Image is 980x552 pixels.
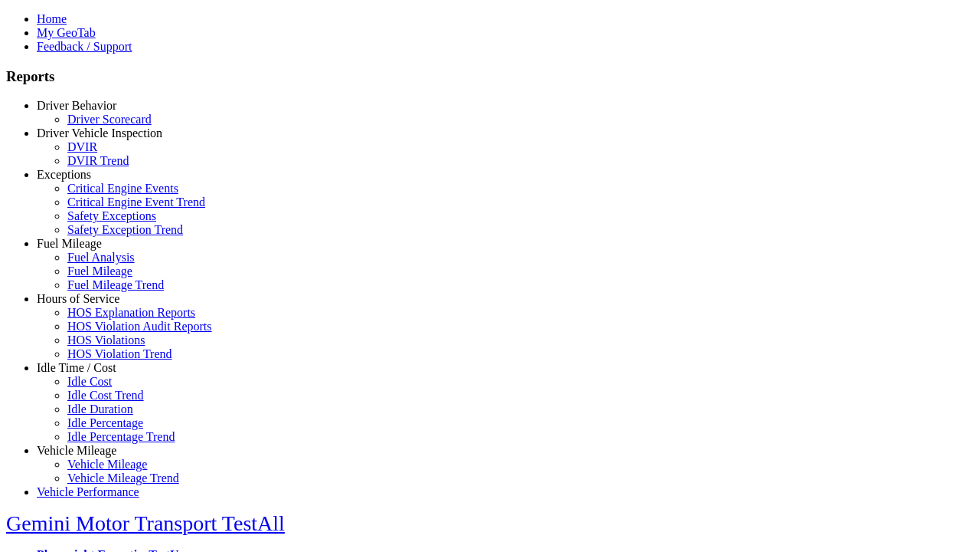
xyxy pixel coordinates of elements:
[37,361,116,374] a: Idle Time / Cost
[67,402,133,416] a: Idle Duration
[37,444,116,457] a: Vehicle Mileage
[37,292,119,305] a: Hours of Service
[37,99,116,112] a: Driver Behavior
[67,278,164,291] a: Fuel Mileage Trend
[37,26,96,39] a: My GeoTab
[67,113,152,126] a: Driver Scorecard
[37,168,91,181] a: Exceptions
[67,430,175,443] a: Idle Percentage Trend
[37,237,102,250] a: Fuel Mileage
[67,389,144,402] a: Idle Cost Trend
[67,320,212,333] a: HOS Violation Audit Reports
[37,127,162,140] a: Driver Vehicle Inspection
[67,251,135,264] a: Fuel Analysis
[37,40,132,53] a: Feedback / Support
[67,182,178,195] a: Critical Engine Events
[37,12,67,25] a: Home
[67,416,143,429] a: Idle Percentage
[6,511,285,535] a: Gemini Motor Transport TestAll
[67,375,112,388] a: Idle Cost
[67,209,156,222] a: Safety Exceptions
[67,140,97,153] a: DVIR
[67,472,179,485] a: Vehicle Mileage Trend
[67,333,145,347] a: HOS Violations
[67,223,183,236] a: Safety Exception Trend
[6,68,974,85] h3: Reports
[67,264,132,278] a: Fuel Mileage
[67,458,147,471] a: Vehicle Mileage
[67,195,205,209] a: Critical Engine Event Trend
[67,347,172,360] a: HOS Violation Trend
[67,306,195,319] a: HOS Explanation Reports
[37,485,139,498] a: Vehicle Performance
[67,154,129,167] a: DVIR Trend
